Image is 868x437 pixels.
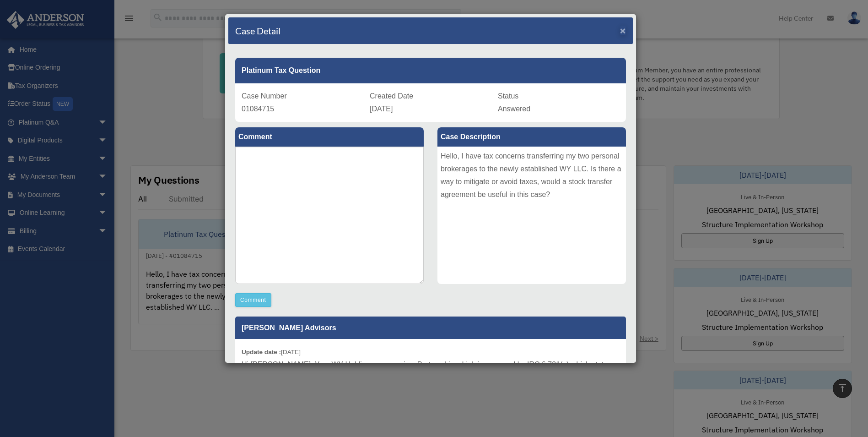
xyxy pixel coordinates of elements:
span: 01084715 [242,105,274,113]
span: Status [498,92,518,100]
span: [DATE] [370,105,393,113]
span: Case Number [242,92,287,100]
div: Hello, I have tax concerns transferring my two personal brokerages to the newly established WY LL... [437,147,626,284]
small: [DATE] [242,349,301,355]
button: Comment [235,293,271,307]
h4: Case Detail [235,24,280,37]
div: Platinum Tax Question [235,58,626,83]
b: Update date : [242,349,281,355]
p: Hi [PERSON_NAME], Your WY Holding company is a Partnership which is governed by IRC § 721(a) whic... [242,358,620,397]
span: Answered [498,105,530,113]
span: Created Date [370,92,413,100]
p: [PERSON_NAME] Advisors [235,317,626,339]
span: × [620,25,626,36]
label: Case Description [437,127,626,147]
label: Comment [235,127,424,147]
button: Close [620,26,626,35]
